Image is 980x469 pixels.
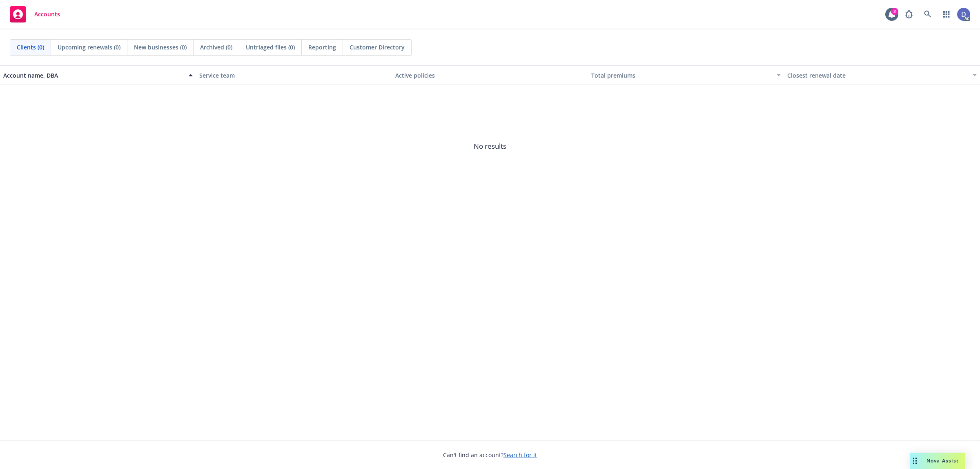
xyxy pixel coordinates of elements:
[134,43,187,51] span: New businesses (0)
[199,71,389,80] div: Service team
[350,43,405,51] span: Customer Directory
[58,43,120,51] span: Upcoming renewals (0)
[957,8,970,21] img: photo
[910,453,965,469] button: Nova Assist
[901,6,917,22] a: Report a Bug
[392,65,588,85] button: Active policies
[591,71,772,80] div: Total premiums
[196,65,392,85] button: Service team
[920,6,936,22] a: Search
[34,11,60,18] span: Accounts
[787,71,968,80] div: Closest renewal date
[308,43,336,51] span: Reporting
[246,43,295,51] span: Untriaged files (0)
[200,43,232,51] span: Archived (0)
[927,457,959,464] span: Nova Assist
[3,71,184,80] div: Account name, DBA
[910,453,920,469] div: Drag to move
[784,65,980,85] button: Closest renewal date
[443,451,537,459] span: Can't find an account?
[588,65,784,85] button: Total premiums
[395,71,585,80] div: Active policies
[891,8,898,15] div: 2
[938,6,955,22] a: Switch app
[7,3,63,26] a: Accounts
[17,43,44,51] span: Clients (0)
[503,451,537,459] a: Search for it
